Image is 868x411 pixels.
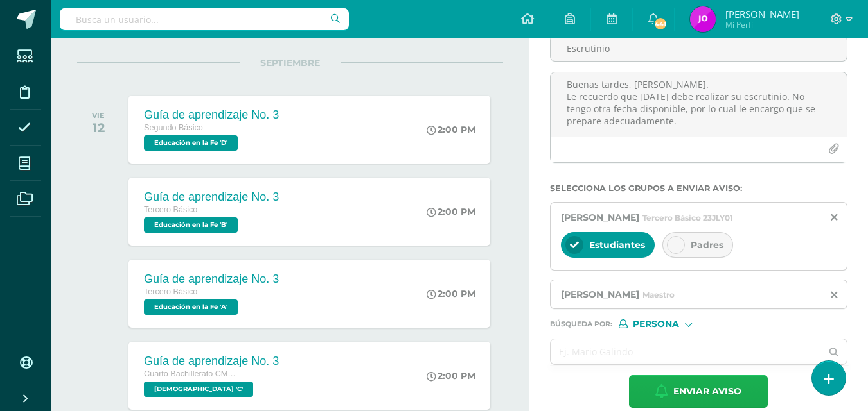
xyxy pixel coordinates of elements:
[551,339,822,364] input: Ej. Mario Galindo
[725,19,799,30] span: Mi Perfil
[144,135,238,151] span: Educación en la Fe 'D'
[144,205,197,214] span: Tercero Básico
[144,299,238,315] span: Educación en la Fe 'A'
[144,287,197,296] span: Tercero Básico
[619,319,715,328] div: [object Object]
[642,213,733,222] span: Tercero Básico 23JLY01
[642,290,675,299] span: Maestro
[144,355,279,368] div: Guía de aprendizaje No. 3
[60,8,349,30] input: Busca un usuario...
[550,183,847,193] label: Selecciona los grupos a enviar aviso :
[144,217,238,233] span: Educación en la Fe 'B'
[629,375,768,408] button: Enviar aviso
[144,382,253,397] span: Biblia 'C'
[551,36,847,61] input: Titulo
[551,72,847,137] textarea: Buenas tardes, [PERSON_NAME]. Le recuerdo que [DATE] debe realizar su escrutinio. No tengo otra f...
[92,111,105,120] div: VIE
[144,273,279,286] div: Guía de aprendizaje No. 3
[427,370,475,382] div: 2:00 PM
[653,17,668,31] span: 441
[589,239,645,251] span: Estudiantes
[691,239,723,251] span: Padres
[725,8,799,21] span: [PERSON_NAME]
[561,212,639,223] span: [PERSON_NAME]
[427,124,475,135] div: 2:00 PM
[240,57,341,69] span: SEPTIEMBRE
[144,369,240,378] span: Cuarto Bachillerato CMP Bachillerato en CCLL con Orientación en Computación
[144,190,279,204] div: Guía de aprendizaje No. 3
[561,289,639,300] span: [PERSON_NAME]
[427,288,475,299] div: 2:00 PM
[92,120,105,135] div: 12
[690,6,716,32] img: 348d307377bbb1ab8432acbc23fb6534.png
[144,123,203,132] span: Segundo Básico
[673,376,741,407] span: Enviar aviso
[550,321,612,328] span: Búsqueda por :
[427,206,475,217] div: 2:00 PM
[633,321,679,328] span: Persona
[144,108,279,122] div: Guía de aprendizaje No. 3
